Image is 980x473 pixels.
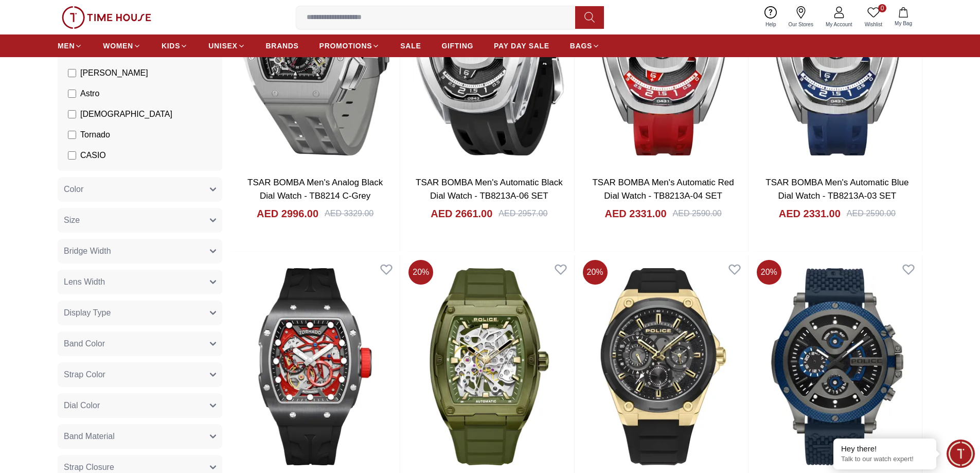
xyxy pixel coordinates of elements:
[80,108,172,120] span: [DEMOGRAPHIC_DATA]
[208,41,237,51] span: UNISEX
[859,4,888,30] a: 0Wishlist
[408,260,433,285] span: 20 %
[765,178,908,201] a: TSAR BOMBA Men's Automatic Blue Dial Watch - TB8213A-03 SET
[68,90,76,98] input: Astro
[319,37,380,55] a: PROMOTIONS
[779,206,841,221] h4: AED 2331.00
[58,270,222,294] button: Lens Width
[64,245,111,257] span: Bridge Width
[319,41,372,51] span: PROMOTIONS
[822,21,857,28] span: My Account
[570,37,600,55] a: BAGS
[257,206,318,221] h4: AED 2996.00
[494,41,549,51] span: PAY DAY SALE
[890,20,916,27] span: My Bag
[878,4,886,12] span: 0
[68,110,76,118] input: [DEMOGRAPHIC_DATA]
[58,37,82,55] a: MEN
[208,37,245,55] a: UNISEX
[58,393,222,418] button: Dial Color
[757,260,781,285] span: 20 %
[64,369,105,381] span: Strap Color
[80,67,148,79] span: [PERSON_NAME]
[441,41,473,51] span: GIFTING
[80,87,99,100] span: Astro
[785,21,817,28] span: Our Stores
[80,149,106,162] span: CASIO
[64,338,105,350] span: Band Color
[58,41,75,51] span: MEN
[841,455,929,464] p: Talk to our watch expert!
[266,37,299,55] a: BRANDS
[761,21,780,28] span: Help
[58,362,222,387] button: Strap Color
[58,177,222,202] button: Color
[494,37,549,55] a: PAY DAY SALE
[266,41,299,51] span: BRANDS
[58,301,222,325] button: Display Type
[58,331,222,356] button: Band Color
[841,444,929,454] div: Hey there!
[64,307,111,319] span: Display Type
[103,37,141,55] a: WOMEN
[247,178,383,201] a: TSAR BOMBA Men's Analog Black Dial Watch - TB8214 C-Grey
[441,37,473,55] a: GIFTING
[416,178,563,201] a: TSAR BOMBA Men's Automatic Black Dial Watch - TB8213A-06 SET
[570,41,592,51] span: BAGS
[162,37,188,55] a: KIDS
[80,170,112,182] span: CITIZEN
[58,239,222,264] button: Bridge Width
[861,21,886,28] span: Wishlist
[58,208,222,233] button: Size
[68,69,76,77] input: [PERSON_NAME]
[498,207,547,220] div: AED 2957.00
[400,37,421,55] a: SALE
[604,206,666,221] h4: AED 2331.00
[80,129,110,141] span: Tornado
[103,41,133,51] span: WOMEN
[64,183,83,196] span: Color
[62,6,151,29] img: ...
[68,151,76,160] input: CASIO
[58,424,222,449] button: Band Material
[162,41,180,51] span: KIDS
[325,207,373,220] div: AED 3329.00
[64,430,115,443] span: Band Material
[888,5,918,29] button: My Bag
[431,206,492,221] h4: AED 2661.00
[947,440,975,468] div: Chat Widget
[673,207,722,220] div: AED 2590.00
[68,131,76,139] input: Tornado
[592,178,734,201] a: TSAR BOMBA Men's Automatic Red Dial Watch - TB8213A-04 SET
[782,4,819,30] a: Our Stores
[759,4,782,30] a: Help
[64,399,100,412] span: Dial Color
[847,207,896,220] div: AED 2590.00
[64,214,80,226] span: Size
[583,260,608,285] span: 20 %
[400,41,421,51] span: SALE
[64,276,105,288] span: Lens Width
